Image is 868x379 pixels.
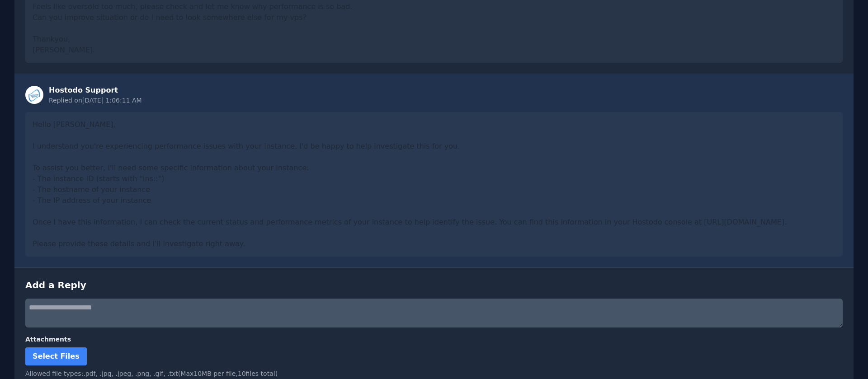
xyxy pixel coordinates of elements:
div: Allowed file types: .pdf, .jpg, .jpeg, .png, .gif, .txt (Max 10 MB per file, 10 files total) [25,369,843,378]
span: Select Files [33,352,80,360]
div: Replied on [DATE] 1:06:11 AM [49,96,142,105]
label: Attachments [25,335,843,344]
div: Hello [PERSON_NAME], I understand you're experiencing performance issues with your instance. I'd ... [25,112,843,257]
h3: Add a Reply [25,279,843,291]
img: Staff [25,86,43,104]
div: Hostodo Support [49,85,142,96]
